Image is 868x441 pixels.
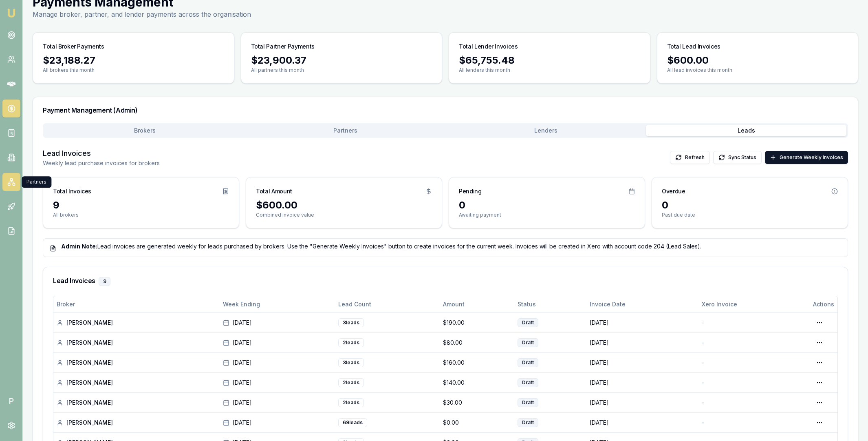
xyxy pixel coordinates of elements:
div: [DATE] [223,319,332,327]
td: [DATE] [586,332,698,352]
div: Draft [518,358,538,367]
div: Draft [518,338,538,347]
button: Generate Weekly Invoices [765,151,848,164]
p: All lead invoices this month [667,67,848,73]
p: Weekly lead purchase invoices for brokers [43,159,160,167]
div: [DATE] [223,399,332,407]
span: - [702,379,704,386]
h3: Overdue [662,187,685,195]
h3: Total Invoices [53,187,91,195]
h3: Total Amount [256,187,292,195]
div: $30.00 [443,399,511,407]
div: 0 [662,199,838,212]
th: Broker [53,296,220,312]
th: Xero Invoice [698,296,810,312]
div: $80.00 [443,339,511,347]
th: Invoice Date [586,296,698,312]
div: $160.00 [443,359,511,367]
div: 2 lead s [338,398,364,407]
h3: Total Broker Payments [43,42,104,51]
span: - [702,319,704,326]
div: Draft [518,418,538,427]
div: $140.00 [443,379,511,387]
h3: Lead Invoices [53,277,838,286]
div: 9 [53,199,229,212]
h3: Payment Management (Admin) [43,107,848,113]
button: Partners [245,125,445,136]
div: [DATE] [223,379,332,387]
div: [PERSON_NAME] [57,399,216,407]
div: $190.00 [443,319,511,327]
div: [DATE] [223,339,332,347]
button: Refresh [670,151,710,164]
p: Combined invoice value [256,212,432,218]
div: 69 lead s [338,418,367,427]
div: Draft [518,398,538,407]
th: Status [514,296,586,312]
p: All lenders this month [459,67,640,73]
p: Manage broker, partner, and lender payments across the organisation [33,9,251,19]
p: All partners this month [251,67,432,73]
h3: Lead Invoices [43,148,160,159]
div: [PERSON_NAME] [57,379,216,387]
div: [PERSON_NAME] [57,359,216,367]
button: Leads [646,125,846,136]
div: 3 lead s [338,318,364,327]
div: $23,900.37 [251,54,432,67]
p: Awaiting payment [459,212,635,218]
strong: Admin Note: [61,243,97,250]
span: - [702,399,704,406]
p: All brokers this month [43,67,224,73]
td: [DATE] [586,312,698,332]
p: All brokers [53,212,229,218]
div: $23,188.27 [43,54,224,67]
img: emu-icon-u.png [7,8,16,18]
div: [PERSON_NAME] [57,339,216,347]
div: 2 lead s [338,338,364,347]
span: - [702,419,704,426]
h3: Pending [459,187,482,195]
td: [DATE] [586,352,698,372]
td: [DATE] [586,372,698,392]
div: $600.00 [256,199,432,212]
span: P [2,392,20,410]
th: Lead Count [335,296,440,312]
div: [PERSON_NAME] [57,419,216,427]
h3: Total Lead Invoices [667,42,720,51]
p: Past due date [662,212,838,218]
button: Lenders [445,125,646,136]
div: Draft [518,318,538,327]
div: 3 lead s [338,358,364,367]
td: [DATE] [586,392,698,412]
div: Draft [518,378,538,387]
th: Actions [810,296,837,312]
div: $0.00 [443,419,511,427]
div: [DATE] [223,359,332,367]
h3: Total Lender Invoices [459,42,518,51]
div: 2 lead s [338,378,364,387]
div: 9 [99,277,111,286]
div: $600.00 [667,54,848,67]
span: - [702,339,704,346]
div: Partners [22,176,51,188]
button: Sync Status [713,151,762,164]
div: Lead invoices are generated weekly for leads purchased by brokers. Use the "Generate Weekly Invoi... [50,242,841,250]
div: [PERSON_NAME] [57,319,216,327]
th: Week Ending [220,296,335,312]
div: [DATE] [223,419,332,427]
button: Brokers [44,125,245,136]
span: - [702,359,704,366]
div: 0 [459,199,635,212]
div: $65,755.48 [459,54,640,67]
h3: Total Partner Payments [251,42,315,51]
td: [DATE] [586,412,698,432]
th: Amount [440,296,514,312]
